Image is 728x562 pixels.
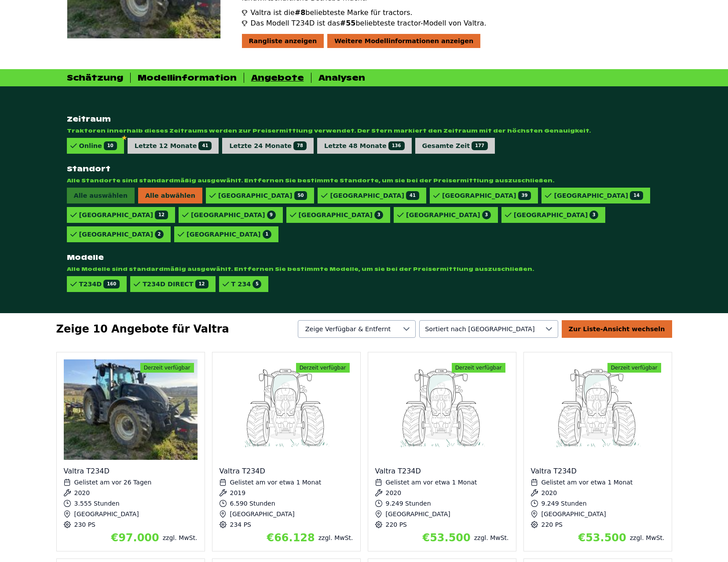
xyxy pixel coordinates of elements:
[67,73,123,83] div: Schätzung
[138,73,237,83] div: Modellinformation
[140,363,194,373] span: Derzeit verfügbar
[482,211,491,219] span: 3
[406,211,491,219] div: [GEOGRAPHIC_DATA]
[267,532,315,544] span: €66.128
[541,521,563,528] span: 220 PS
[229,141,307,150] div: Letzte 24 Monate
[541,510,606,518] span: [GEOGRAPHIC_DATA]
[318,73,365,83] div: Analysen
[155,211,168,219] span: 12
[138,188,202,203] span: Alle abwählen
[242,34,324,48] div: Rangliste anzeigen
[388,141,405,150] span: 136
[67,188,135,203] span: Alle auswählen
[422,532,470,544] span: €53.500
[375,467,509,475] div: Valtra T234D
[74,521,96,528] span: 230 PS
[64,359,198,460] img: Valtra T234D
[294,191,307,200] span: 50
[541,479,633,486] span: Gelistet am vor etwa 1 Monat
[531,359,665,460] img: Valtra T234D
[422,141,488,150] div: Gesamte Zeit
[386,489,402,496] span: 2020
[327,34,480,48] div: Weitere Modellinformationen anzeigen
[452,363,505,373] span: Derzeit verfügbar
[305,326,391,332] span: Zeige Verfügbar & Entfernt
[472,141,488,150] span: 177
[252,280,261,288] span: 5
[230,500,275,507] span: 6.590 Stunden
[296,363,350,373] span: Derzeit verfügbar
[103,280,120,288] span: 160
[386,479,477,486] span: Gelistet am vor etwa 1 Monat
[578,532,626,544] span: €53.500
[589,211,598,219] span: 3
[514,211,599,219] div: [GEOGRAPHIC_DATA]
[330,191,419,200] div: [GEOGRAPHIC_DATA]
[79,230,164,239] div: [GEOGRAPHIC_DATA]
[74,500,120,507] span: 3.555 Stunden
[212,352,361,551] div: Details zu Valtra T234D anzeigen
[155,230,164,239] span: 2
[79,141,117,150] div: Online
[541,489,557,496] span: 2020
[219,359,353,460] img: Valtra T234D
[230,489,246,496] span: 2019
[56,323,229,335] span: Zeige 10 Angebote für Valtra
[386,521,407,528] span: 220 PS
[230,479,322,486] span: Gelistet am vor etwa 1 Monat
[293,141,307,150] span: 78
[523,352,672,551] div: Details zu Valtra T234D anzeigen
[368,352,516,551] div: Details zu Valtra T234D anzeigen
[67,266,662,273] span: Alle Modelle sind standardmäßig ausgewählt. Entfernen Sie bestimmte Modelle, um sie bei der Preis...
[67,253,662,262] strong: Modelle
[630,534,665,541] span: zzgl. MwSt.
[218,191,307,200] div: [GEOGRAPHIC_DATA]
[518,191,531,200] span: 39
[374,211,383,219] span: 3
[67,127,662,134] span: Traktoren innerhalb dieses Zeitraums werden zur Preisermittlung verwendet. Der Stern markiert den...
[554,191,643,200] div: [GEOGRAPHIC_DATA]
[56,352,205,551] div: Details zu Valtra T234D anzeigen
[135,141,212,150] div: Letzte 12 Monate
[562,320,672,338] div: Zur Liste-Ansicht wechseln
[74,489,90,496] span: 2020
[191,211,276,219] div: [GEOGRAPHIC_DATA]
[386,510,450,518] span: [GEOGRAPHIC_DATA]
[67,177,662,184] span: Alle Standorte sind standardmäßig ausgewählt. Entfernen Sie bestimmte Standorte, um sie bei der P...
[74,479,152,486] span: Gelistet am vor 26 Tagen
[163,534,198,541] span: zzgl. MwSt.
[251,18,487,29] span: Das Modell T234D ist das beliebteste tractor-Modell von Valtra.
[318,534,353,541] span: zzgl. MwSt.
[263,230,271,239] span: 1
[219,467,353,475] div: Valtra T234D
[79,280,120,288] div: T234D
[67,115,662,124] strong: Zeitraum
[324,141,405,150] div: Letzte 48 Monate
[231,280,262,288] div: T 234
[340,19,356,27] span: #55
[295,8,306,17] span: #8
[541,500,587,507] span: 9.249 Stunden
[531,467,665,475] div: Valtra T234D
[143,280,208,288] div: T234D DIRECT
[104,141,117,150] span: 10
[375,359,509,460] img: Valtra T234D
[195,280,209,288] span: 12
[442,191,531,200] div: [GEOGRAPHIC_DATA]
[230,521,252,528] span: 234 PS
[187,230,271,239] div: [GEOGRAPHIC_DATA]
[64,467,198,475] div: Valtra T234D
[198,141,212,150] span: 41
[425,325,534,333] span: Sortiert nach [GEOGRAPHIC_DATA]
[474,534,509,541] span: zzgl. MwSt.
[386,500,431,507] span: 9.249 Stunden
[67,164,662,174] strong: Standort
[111,532,159,544] span: €97.000
[299,211,384,219] div: [GEOGRAPHIC_DATA]
[607,363,661,373] span: Derzeit verfügbar
[74,510,139,518] span: [GEOGRAPHIC_DATA]
[79,211,168,219] div: [GEOGRAPHIC_DATA]
[251,73,304,83] div: Angebote
[420,321,540,337] span: Verfügbarkeit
